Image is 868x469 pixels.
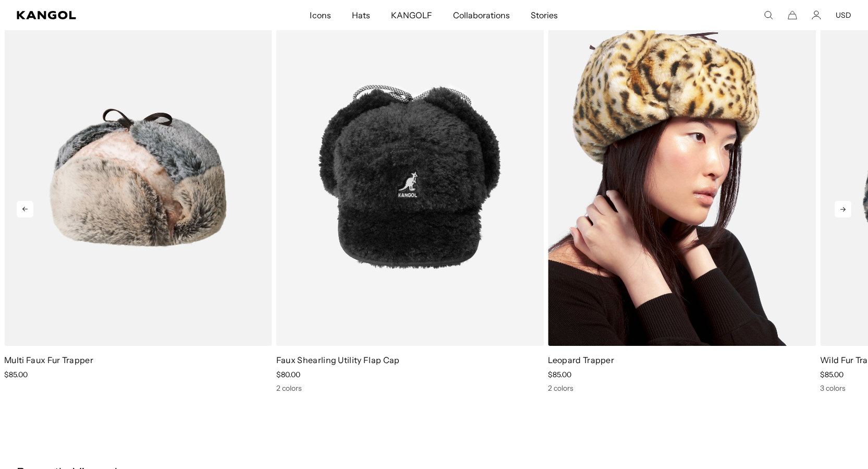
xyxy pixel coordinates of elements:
[276,355,400,365] a: Faux Shearling Utility Flap Cap
[4,355,93,365] a: Multi Faux Fur Trapper
[4,370,28,379] span: $85.00
[836,10,851,20] button: USD
[548,383,816,393] div: 2 colors
[820,370,843,379] span: $85.00
[544,9,816,393] div: 4 of 5
[276,383,544,393] div: 2 colors
[276,370,300,379] span: $80.00
[548,355,614,365] a: Leopard Trapper
[17,11,205,19] a: Kangol
[764,10,773,20] summary: Search here
[548,370,571,379] span: $85.00
[548,9,816,346] img: Leopard Trapper
[4,9,272,346] img: Multi Faux Fur Trapper
[276,9,544,346] img: Faux Shearling Utility Flap Cap
[788,10,797,20] button: Cart
[812,10,821,20] a: Account
[272,9,544,393] div: 3 of 5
